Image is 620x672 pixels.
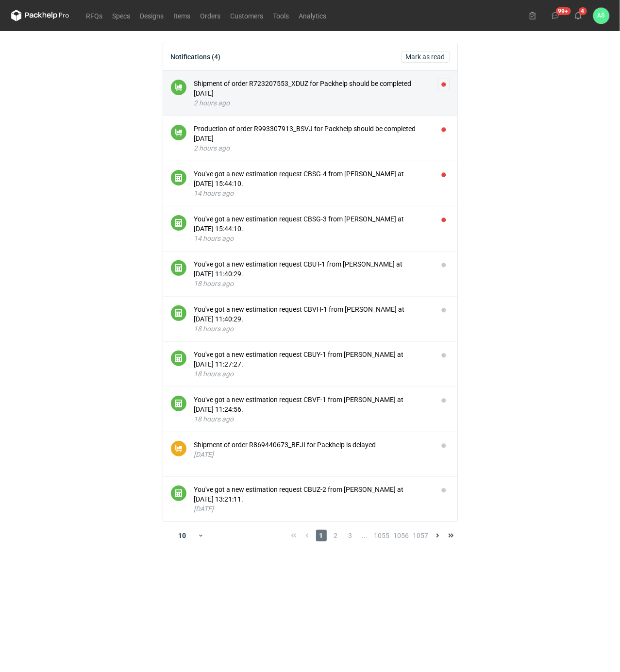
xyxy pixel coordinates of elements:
button: You've got a new estimation request CBSG-4 from [PERSON_NAME] at [DATE] 15:44:10.14 hours ago [194,169,430,198]
div: You've got a new estimation request CBUZ-2 from [PERSON_NAME] at [DATE] 13:21:11. [194,485,430,504]
div: 2 hours ago [194,98,430,108]
div: Adrian Świerżewski [593,8,609,24]
button: Mark as read [402,51,450,63]
button: Shipment of order R723207553_XDUZ for Packhelp should be completed [DATE]2 hours ago [194,79,430,108]
span: 2 [331,530,341,541]
div: 18 hours ago [194,369,430,379]
a: Tools [268,10,294,21]
div: 10 [167,529,198,542]
span: ... [360,530,370,541]
button: You've got a new estimation request CBUZ-2 from [PERSON_NAME] at [DATE] 13:21:11.[DATE] [194,485,430,514]
button: Shipment of order R869440673_BEJI for Packhelp is delayed[DATE] [194,440,430,459]
span: 1 [316,530,327,541]
div: You've got a new estimation request CBVF-1 from [PERSON_NAME] at [DATE] 11:24:56. [194,395,430,414]
a: RFQs [82,10,108,21]
a: Designs [135,10,169,21]
a: Specs [108,10,135,21]
button: You've got a new estimation request CBUT-1 from [PERSON_NAME] at [DATE] 11:40:29.18 hours ago [194,259,430,288]
svg: Packhelp Pro [11,10,69,21]
div: [DATE] [194,504,430,514]
div: 14 hours ago [194,188,430,198]
span: 1057 [413,530,429,541]
div: You've got a new estimation request CBSG-3 from [PERSON_NAME] at [DATE] 15:44:10. [194,214,430,234]
div: 18 hours ago [194,414,430,424]
button: 4 [570,8,586,23]
a: Orders [196,10,226,21]
div: Shipment of order R723207553_XDUZ for Packhelp should be completed [DATE] [194,79,430,98]
button: You've got a new estimation request CBUY-1 from [PERSON_NAME] at [DATE] 11:27:27.18 hours ago [194,350,430,379]
div: 2 hours ago [194,143,430,153]
span: 3 [345,530,356,541]
button: 99+ [548,8,563,23]
span: 1056 [394,530,409,541]
div: You've got a new estimation request CBVH-1 from [PERSON_NAME] at [DATE] 11:40:29. [194,304,430,324]
button: You've got a new estimation request CBVH-1 from [PERSON_NAME] at [DATE] 11:40:29.18 hours ago [194,304,430,334]
div: Shipment of order R869440673_BEJI for Packhelp is delayed [194,440,430,450]
a: Customers [226,10,268,21]
span: 1055 [374,530,390,541]
span: Mark as read [406,53,445,60]
div: 18 hours ago [194,324,430,334]
div: You've got a new estimation request CBUT-1 from [PERSON_NAME] at [DATE] 11:40:29. [194,259,430,279]
button: Production of order R993307913_BSVJ for Packhelp should be completed [DATE]2 hours ago [194,124,430,153]
a: Analytics [294,10,332,21]
div: You've got a new estimation request CBUY-1 from [PERSON_NAME] at [DATE] 11:27:27. [194,350,430,369]
button: You've got a new estimation request CBSG-3 from [PERSON_NAME] at [DATE] 15:44:10.14 hours ago [194,214,430,243]
button: You've got a new estimation request CBVF-1 from [PERSON_NAME] at [DATE] 11:24:56.18 hours ago [194,395,430,424]
div: 14 hours ago [194,234,430,243]
div: 18 hours ago [194,279,430,288]
div: Notifications (4) [171,53,221,61]
a: Items [169,10,196,21]
button: AŚ [593,8,609,24]
div: [DATE] [194,450,430,459]
div: You've got a new estimation request CBSG-4 from [PERSON_NAME] at [DATE] 15:44:10. [194,169,430,188]
div: Production of order R993307913_BSVJ for Packhelp should be completed [DATE] [194,124,430,143]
